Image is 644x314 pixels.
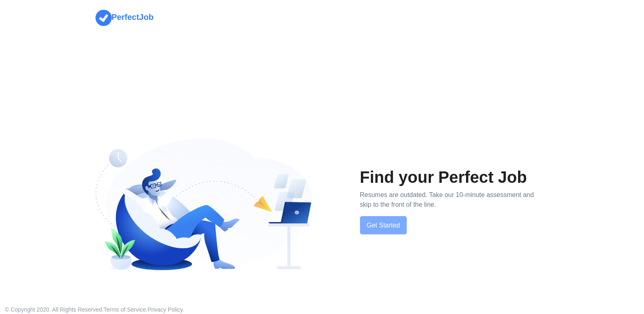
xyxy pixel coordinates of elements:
p: © Copyright 2020. All Rights Reserved. . . [5,305,184,314]
img: Find your Perfect Job [95,139,312,273]
a: PerfectJob [95,13,154,22]
strong: PerfectJob [112,13,154,22]
h1: Find your Perfect Job [360,167,539,187]
p: Resumes are outdated. Take our 10-minute assessment and skip to the front of the line. [360,190,539,210]
a: Privacy Policy [147,306,182,313]
a: Terms of Service [104,306,146,313]
img: PerfectJob Logo [95,10,112,26]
